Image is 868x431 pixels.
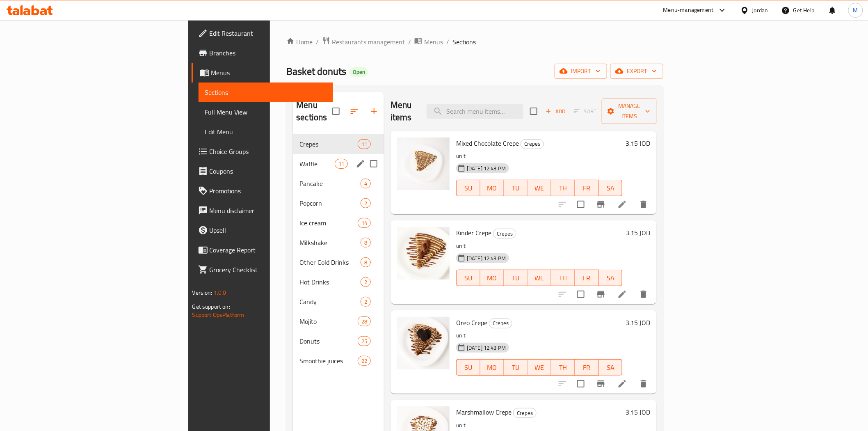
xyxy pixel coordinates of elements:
[456,330,622,341] p: unit
[299,218,357,228] span: Ice cream
[514,408,536,418] span: Crepes
[542,105,569,118] button: Add
[591,195,611,214] button: Branch-specific-item
[397,227,450,280] img: Kinder Crepe
[361,257,371,267] div: items
[408,37,411,47] li: /
[542,105,569,118] span: Add item
[531,362,548,374] span: WE
[299,277,361,287] span: Hot Drinks
[551,180,575,196] button: TH
[507,182,525,194] span: TU
[192,43,333,63] a: Branches
[361,238,371,248] div: items
[210,166,327,176] span: Coupons
[572,375,589,392] span: Select to update
[192,301,230,312] span: Get support on:
[634,374,653,394] button: delete
[293,131,384,374] nav: Menu sections
[391,99,417,124] h2: Menu items
[521,139,544,149] span: Crepes
[358,140,370,148] span: 11
[575,359,599,376] button: FR
[293,233,384,252] div: Milkshake8
[358,336,371,346] div: items
[555,362,572,374] span: TH
[358,316,371,326] div: items
[205,127,327,137] span: Edit Menu
[299,257,361,267] span: Other Cold Drinks
[299,336,357,346] span: Donuts
[575,270,599,286] button: FR
[354,158,367,170] button: edit
[299,179,361,188] span: Pancake
[361,199,370,207] span: 2
[361,259,370,266] span: 8
[531,272,548,284] span: WE
[335,160,347,168] span: 11
[397,138,450,190] img: Mixed Chocolate Crepe
[752,6,768,15] div: Jordan
[361,198,371,208] div: items
[192,260,333,280] a: Grocery Checklist
[358,218,371,228] div: items
[299,159,334,169] span: Waffle
[626,317,650,328] h6: 3.15 JOD
[617,66,657,76] span: export
[293,193,384,213] div: Popcorn2
[293,213,384,233] div: Ice cream14
[361,298,370,306] span: 2
[199,83,333,102] a: Sections
[602,362,619,374] span: SA
[293,174,384,193] div: Pancake4
[358,219,370,227] span: 14
[299,297,361,307] span: Candy
[456,420,622,431] p: unit
[489,319,512,328] div: Crepes
[452,37,476,47] span: Sections
[335,159,348,169] div: items
[456,151,622,161] p: unit
[205,87,327,97] span: Sections
[528,270,551,286] button: WE
[569,105,602,118] span: Select section first
[358,357,370,365] span: 22
[299,238,361,248] div: Milkshake
[521,139,544,149] div: Crepes
[561,66,601,76] span: import
[199,122,333,142] a: Edit Menu
[299,139,357,149] span: Crepes
[293,154,384,174] div: Waffle11edit
[299,356,357,366] span: Smoothie juices
[293,331,384,351] div: Donuts25
[551,359,575,376] button: TH
[626,406,650,418] h6: 3.15 JOD
[484,182,501,194] span: MO
[531,182,548,194] span: WE
[464,254,509,262] span: [DATE] 12:43 PM
[608,101,650,122] span: Manage items
[493,229,516,238] span: Crepes
[602,182,619,194] span: SA
[327,103,345,120] span: Select all sections
[456,359,480,376] button: SU
[663,5,714,15] div: Menu-management
[397,317,450,369] img: Oreo Crepe
[446,37,449,47] li: /
[358,337,370,345] span: 25
[599,180,623,196] button: SA
[626,227,650,238] h6: 3.15 JOD
[460,272,477,284] span: SU
[192,309,244,320] a: Support.OpsPlatform
[210,28,327,38] span: Edit Restaurant
[599,359,623,376] button: SA
[332,37,405,47] span: Restaurants management
[572,196,589,213] span: Select to update
[525,103,542,120] span: Select section
[551,270,575,286] button: TH
[504,180,528,196] button: TU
